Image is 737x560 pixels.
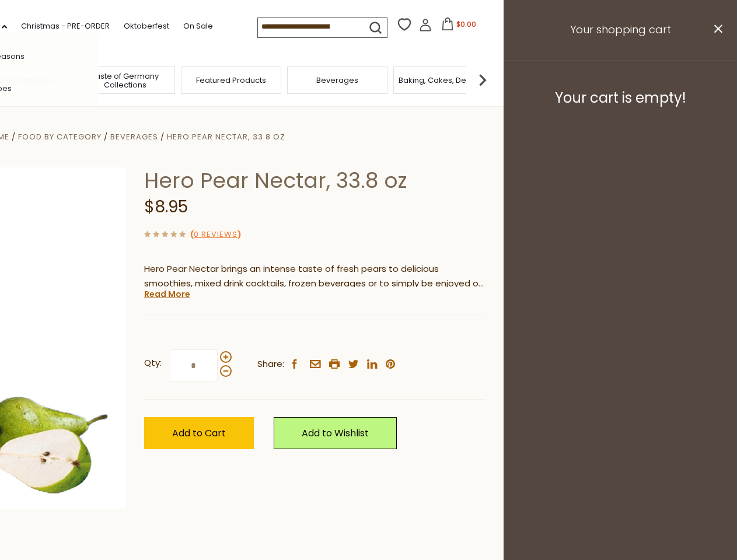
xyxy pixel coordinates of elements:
[471,68,494,92] img: next arrow
[274,417,397,449] a: Add to Wishlist
[78,72,172,89] a: Taste of Germany Collections
[18,131,102,142] a: Food By Category
[399,76,489,85] a: Baking, Cakes, Desserts
[170,349,218,381] input: Qty:
[124,20,169,33] a: Oktoberfest
[110,131,158,142] a: Beverages
[316,76,358,85] a: Beverages
[257,357,284,372] span: Share:
[194,229,237,241] a: 0 Reviews
[434,17,484,35] button: $0.00
[21,20,110,33] a: Christmas - PRE-ORDER
[144,356,162,370] strong: Qty:
[144,167,485,194] h1: Hero Pear Nectar, 33.8 oz
[144,262,485,291] p: Hero Pear Nectar brings an intense taste of fresh pears to delicious smoothies, mixed drink cockt...
[183,20,213,33] a: On Sale
[172,426,226,440] span: Add to Cart
[190,229,241,240] span: ( )
[144,195,188,218] span: $8.95
[456,19,476,29] span: $0.00
[144,417,254,449] button: Add to Cart
[196,76,266,85] a: Featured Products
[167,131,285,142] a: Hero Pear Nectar, 33.8 oz
[144,288,190,300] a: Read More
[518,89,722,107] h3: Your cart is empty!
